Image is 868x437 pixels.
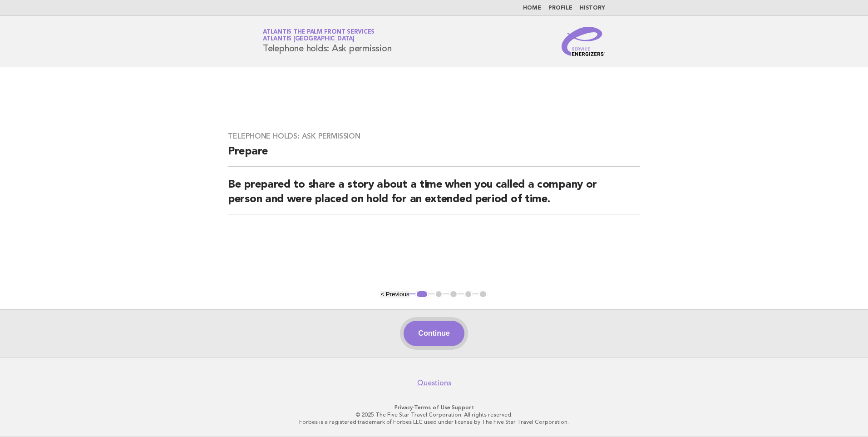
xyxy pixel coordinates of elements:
h1: Telephone holds: Ask permission [263,30,391,53]
a: History [580,5,605,11]
p: © 2025 The Five Star Travel Corporation. All rights reserved. [156,411,712,418]
a: Atlantis The Palm Front ServicesAtlantis [GEOGRAPHIC_DATA] [263,29,375,42]
a: Privacy [395,404,413,411]
a: Home [523,5,541,11]
button: < Previous [380,291,409,298]
h3: Telephone holds: Ask permission [228,132,640,141]
button: Continue [404,321,464,346]
h2: Prepare [228,144,640,167]
h2: Be prepared to share a story about a time when you called a company or person and were placed on ... [228,178,640,214]
a: Questions [417,378,451,387]
button: 1 [415,290,429,299]
img: Service Energizers [562,27,605,56]
a: Terms of Use [414,404,450,411]
a: Profile [548,5,572,11]
span: Atlantis [GEOGRAPHIC_DATA] [263,36,355,42]
p: · · [156,404,712,411]
a: Support [452,404,474,411]
p: Forbes is a registered trademark of Forbes LLC used under license by The Five Star Travel Corpora... [156,418,712,426]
